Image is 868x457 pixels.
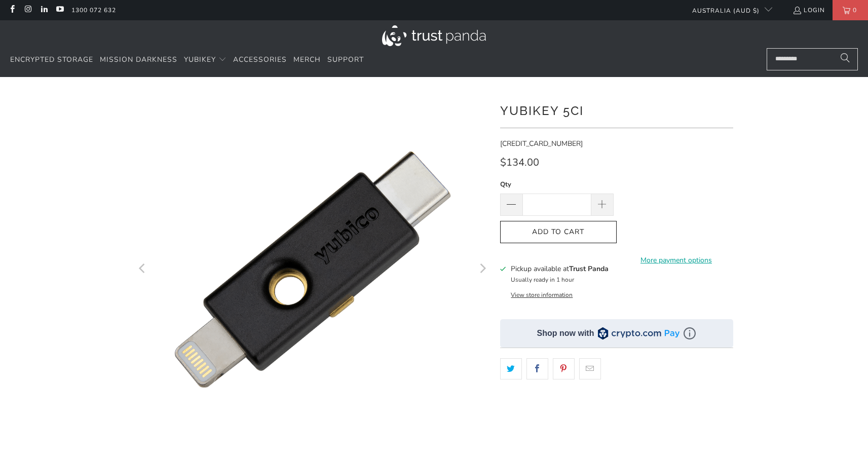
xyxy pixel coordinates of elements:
a: Encrypted Storage [10,48,93,72]
input: Search... [767,48,858,70]
nav: Translation missing: en.navigation.header.main_nav [10,48,364,72]
a: Trust Panda Australia on YouTube [55,6,64,14]
span: [CREDIT_CARD_NUMBER] [500,139,583,148]
a: Support [327,48,364,72]
span: YubiKey [184,55,216,64]
b: Trust Panda [569,264,609,274]
label: Qty [500,179,614,190]
a: Email this to a friend [579,358,601,379]
summary: YubiKey [184,48,227,72]
img: Trust Panda Australia [382,25,486,46]
span: Support [327,55,364,64]
a: Merch [293,48,321,72]
a: 1300 072 632 [71,5,116,16]
span: Merch [293,55,321,64]
button: Next [474,92,490,447]
a: More payment options [620,255,733,266]
button: Search [833,48,858,70]
a: Accessories [233,48,287,72]
h3: Pickup available at [511,263,609,274]
a: Share this on Pinterest [553,358,575,379]
div: Shop now with [537,328,594,339]
a: Mission Darkness [100,48,177,72]
button: Previous [135,92,151,447]
span: Encrypted Storage [10,55,93,64]
small: Usually ready in 1 hour [511,276,574,284]
button: View store information [511,291,573,299]
a: Trust Panda Australia on LinkedIn [40,6,48,14]
a: Trust Panda Australia on Instagram [23,6,32,14]
a: Login [792,5,825,16]
a: Share this on Facebook [526,358,548,379]
a: Share this on Twitter [500,358,522,379]
a: Trust Panda Australia on Facebook [8,6,16,14]
img: YubiKey 5Ci - Trust Panda [135,92,490,447]
span: Add to Cart [511,228,606,237]
span: $134.00 [500,156,539,169]
h1: YubiKey 5Ci [500,100,733,120]
span: Accessories [233,55,287,64]
span: Mission Darkness [100,55,177,64]
button: Add to Cart [500,221,617,244]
